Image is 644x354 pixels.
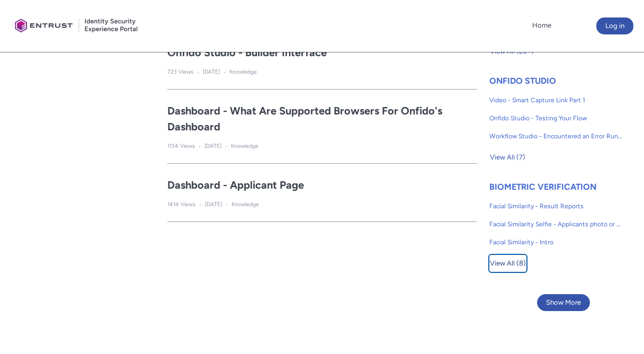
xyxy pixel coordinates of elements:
a: Workflow Studio - Encountered an Error Running The Flow [489,127,623,145]
span: Facial Similarity - Intro [489,237,623,247]
span: Video - Smart Capture Link Part 1 [489,95,623,105]
a: ONFIDO STUDIO [489,76,556,86]
a: Home [530,17,554,33]
span: [DATE] [205,201,222,208]
a: Onfido Studio - Testing Your Flow [489,109,623,127]
span: • [197,69,199,75]
span: Knowledge [231,143,258,149]
button: View All (8) [489,255,526,272]
a: Dashboard - Applicant Page [167,177,477,193]
a: Facial Similarity - Intro [489,233,623,251]
span: View All (7) [490,149,525,165]
span: Onfido Studio - Testing Your Flow [489,113,623,123]
span: • [199,144,201,149]
a: Video - Smart Capture Link Part 1 [489,91,623,109]
a: Facial Similarity Selfie - Applicants photo or video selfie requirements [489,215,623,233]
span: 1134 Views [167,143,195,149]
a: Onfido Studio - Builder Interface [167,45,477,60]
span: Knowledge [231,201,259,208]
button: View All (7) [489,149,526,166]
span: 723 Views [167,68,193,75]
span: • [223,69,226,75]
span: Facial Similarity - Result Reports [489,201,623,211]
span: Knowledge [229,68,257,75]
span: • [225,144,227,149]
span: • [199,202,201,207]
button: Log in [596,17,633,34]
button: Show More [537,294,590,311]
span: [DATE] [203,68,220,75]
span: Facial Similarity Selfie - Applicants photo or video selfie requirements [489,219,623,229]
a: Facial Similarity - Result Reports [489,197,623,215]
span: [DATE] [204,143,221,149]
span: 1414 Views [167,201,195,208]
a: Dashboard - What are Supported Browsers for Onfido's Dashboard [167,103,477,135]
span: • [226,202,228,207]
a: BIOMETRIC VERIFICATION [489,182,596,192]
span: View All (8) [490,255,526,271]
span: Workflow Studio - Encountered an Error Running The Flow [489,131,623,141]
